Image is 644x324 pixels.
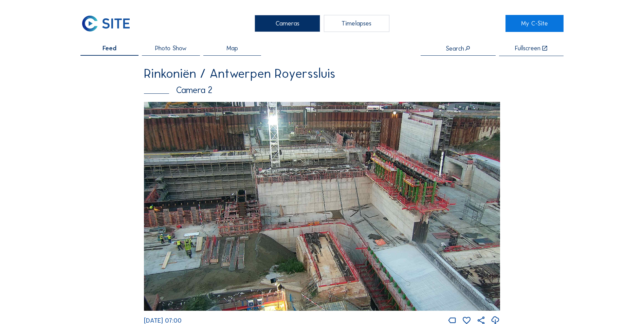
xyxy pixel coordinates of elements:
div: Rinkoniën / Antwerpen Royerssluis [144,67,500,80]
img: C-SITE Logo [80,15,131,32]
div: Fullscreen [515,45,540,52]
div: Camera 2 [144,86,500,94]
div: Timelapses [324,15,389,32]
a: C-SITE Logo [80,15,139,32]
span: Map [226,45,238,52]
span: Photo Show [155,45,187,52]
img: Image [144,102,500,311]
a: My C-Site [505,15,564,32]
div: Cameras [255,15,320,32]
span: Feed [103,45,116,52]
